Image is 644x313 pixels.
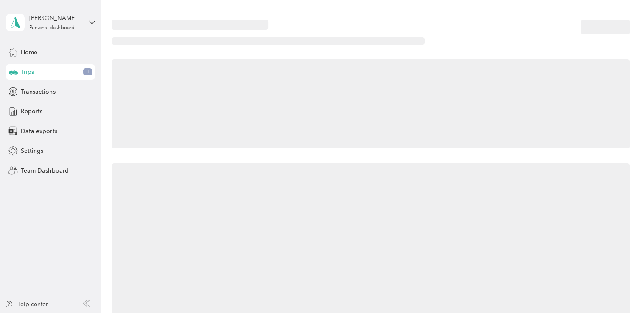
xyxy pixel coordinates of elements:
div: Personal dashboard [29,25,75,31]
iframe: Everlance-gr Chat Button Frame [596,265,644,313]
span: Home [21,48,37,57]
span: 1 [83,68,92,76]
span: Trips [21,67,34,76]
span: Settings [21,146,43,155]
span: Team Dashboard [21,166,68,175]
span: Reports [21,107,42,116]
span: Data exports [21,127,57,136]
span: Transactions [21,87,55,96]
div: [PERSON_NAME] [29,14,82,22]
button: Help center [5,300,48,309]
